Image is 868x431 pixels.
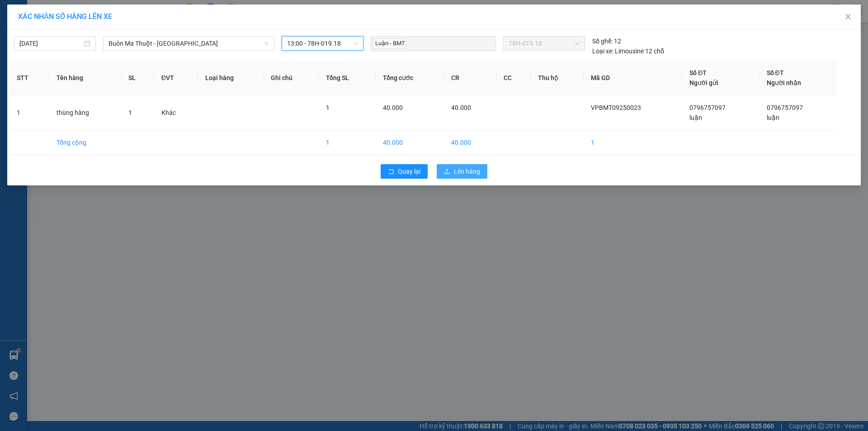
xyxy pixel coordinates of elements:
[319,61,376,95] th: Tổng SL
[592,36,621,46] div: 12
[388,168,394,175] span: rollback
[844,13,852,20] span: close
[689,104,726,111] span: 0796757097
[767,104,803,111] span: 0796757097
[381,164,428,179] button: rollbackQuay lại
[444,130,496,155] td: 40.000
[496,61,531,95] th: CC
[531,61,584,95] th: Thu hộ
[767,69,784,76] span: Số ĐT
[376,130,444,155] td: 40.000
[444,168,450,175] span: upload
[373,38,406,49] span: Luận - BMT
[9,95,49,130] td: 1
[591,104,641,111] span: VPBMT09250023
[584,61,682,95] th: Mã GD
[383,104,403,111] span: 40.000
[398,166,420,176] span: Quay lại
[767,114,779,121] span: luận
[49,61,121,95] th: Tên hàng
[376,61,444,95] th: Tổng cước
[108,37,269,50] span: Buôn Ma Thuột - Tuy Hòa
[437,164,487,179] button: uploadLên hàng
[689,114,702,121] span: luận
[264,41,269,46] span: down
[9,61,49,95] th: STT
[49,130,121,155] td: Tổng cộng
[198,61,264,95] th: Loại hàng
[592,36,613,46] span: Số ghế:
[154,61,198,95] th: ĐVT
[509,37,579,50] span: 78H-019.18
[592,46,613,56] span: Loại xe:
[767,79,801,86] span: Người nhận
[154,95,198,130] td: Khác
[689,79,718,86] span: Người gửi
[287,37,358,50] span: 13:00 - 78H-019.18
[264,61,319,95] th: Ghi chú
[454,166,480,176] span: Lên hàng
[592,46,664,56] div: Limousine 12 chỗ
[319,130,376,155] td: 1
[128,109,132,116] span: 1
[451,104,471,111] span: 40.000
[121,61,154,95] th: SL
[835,5,861,30] button: Close
[19,38,82,48] input: 14/09/2025
[49,95,121,130] td: thùng hàng
[689,69,707,76] span: Số ĐT
[18,12,112,21] span: XÁC NHẬN SỐ HÀNG LÊN XE
[326,104,330,111] span: 1
[444,61,496,95] th: CR
[584,130,682,155] td: 1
